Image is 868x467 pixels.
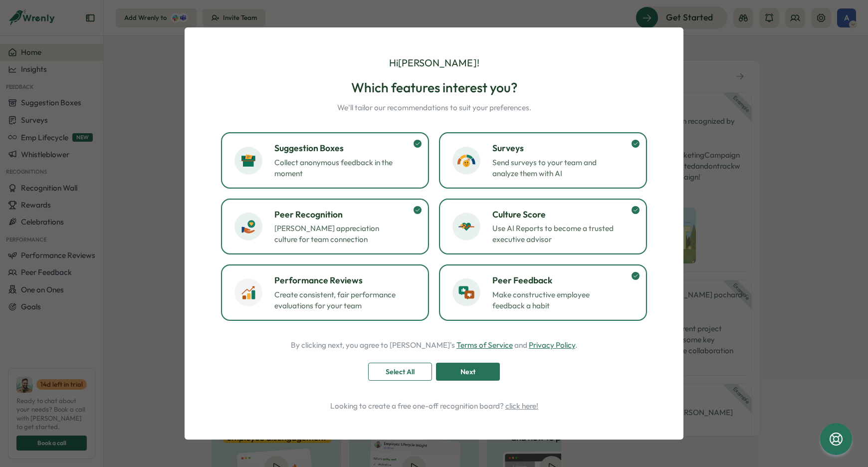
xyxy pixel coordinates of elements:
[386,363,415,380] span: Select All
[440,133,646,187] button: SurveysSend surveys to your team and analyze them with AI
[274,289,399,311] p: Create consistent, fair performance evaluations for your team
[274,223,399,245] p: [PERSON_NAME] appreciation culture for team connection
[492,142,634,155] h3: Surveys
[529,340,575,350] a: Privacy Policy
[368,363,432,381] button: Select All
[389,55,479,71] p: Hi [PERSON_NAME] !
[274,274,416,287] h3: Performance Reviews
[337,102,531,113] p: We'll tailor our recommendations to suit your preferences.
[222,200,428,253] button: Peer Recognition[PERSON_NAME] appreciation culture for team connection
[456,340,513,350] a: Terms of Service
[440,265,646,319] button: Peer FeedbackMake constructive employee feedback a habit
[274,142,416,155] h3: Suggestion Boxes
[460,363,475,380] span: Next
[492,223,617,245] p: Use AI Reports to become a trusted executive advisor
[492,157,617,179] p: Send surveys to your team and analyze them with AI
[222,265,428,319] button: Performance ReviewsCreate consistent, fair performance evaluations for your team
[505,401,538,411] a: click here!
[492,274,634,287] h3: Peer Feedback
[337,79,531,96] h2: Which features interest you?
[440,200,646,253] button: Culture ScoreUse AI Reports to become a trusted executive advisor
[436,363,500,381] button: Next
[274,157,399,179] p: Collect anonymous feedback in the moment
[492,208,634,221] h3: Culture Score
[213,401,655,412] p: Looking to create a free one-off recognition board?
[291,340,577,351] p: By clicking next, you agree to [PERSON_NAME]'s and .
[274,208,416,221] h3: Peer Recognition
[222,133,428,187] button: Suggestion BoxesCollect anonymous feedback in the moment
[492,289,617,311] p: Make constructive employee feedback a habit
